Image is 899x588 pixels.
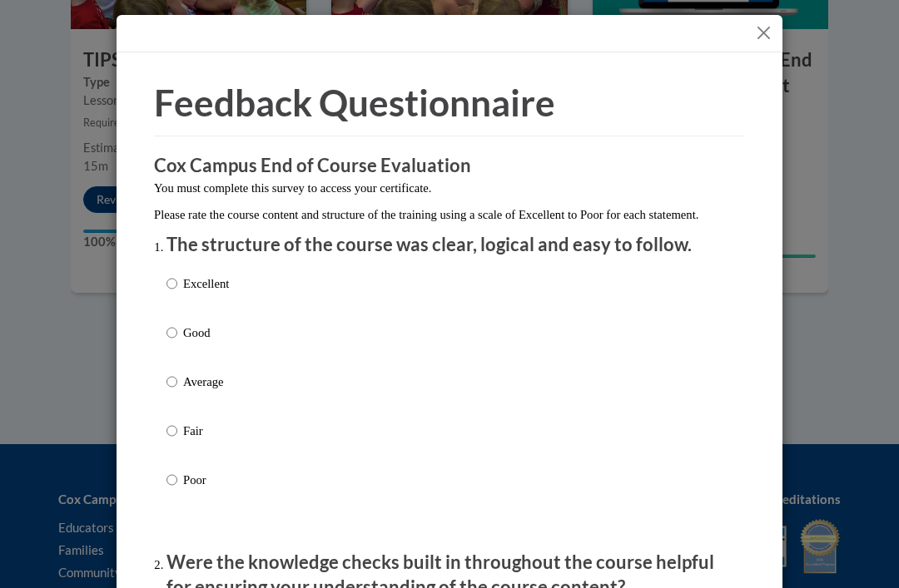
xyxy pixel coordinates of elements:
[154,179,745,197] p: You must complete this survey to access your certificate.
[183,471,229,489] p: Poor
[166,373,177,391] input: Average
[183,274,229,293] p: Excellent
[154,81,555,124] span: Feedback Questionnaire
[183,373,229,391] p: Average
[154,205,745,224] p: Please rate the course content and structure of the training using a scale of Excellent to Poor f...
[154,153,745,179] h3: Cox Campus End of Course Evaluation
[166,471,177,489] input: Poor
[166,232,733,258] p: The structure of the course was clear, logical and easy to follow.
[166,422,177,440] input: Fair
[166,274,177,293] input: Excellent
[183,422,229,440] p: Fair
[753,22,774,43] button: Close
[183,324,229,342] p: Good
[166,324,177,342] input: Good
